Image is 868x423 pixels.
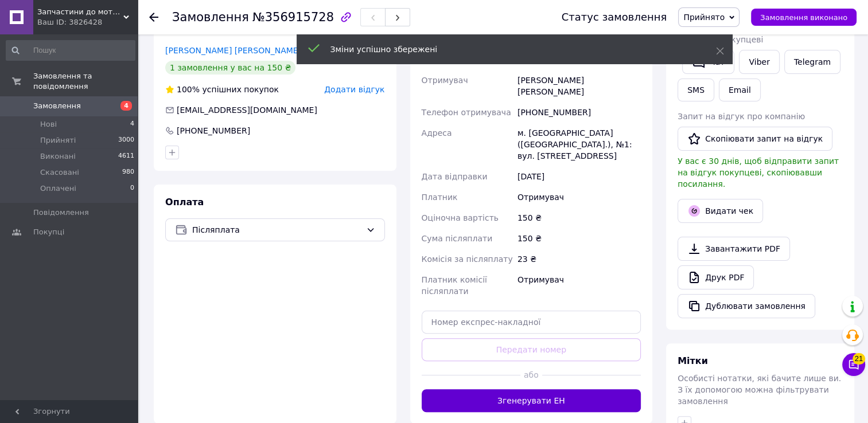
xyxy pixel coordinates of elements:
[118,135,134,146] span: 3000
[422,172,488,181] span: Дата відправки
[40,167,79,178] span: Скасовані
[165,61,295,75] div: 1 замовлення у вас на 150 ₴
[130,119,134,130] span: 4
[252,10,334,24] span: №356915728
[177,105,317,115] span: [EMAIL_ADDRESS][DOMAIN_NAME]
[515,187,643,207] div: Отримувач
[422,389,641,412] button: Згенерувати ЕН
[422,128,452,138] span: Адреса
[40,151,76,162] span: Виконані
[33,71,138,92] span: Замовлення та повідомлення
[515,228,643,249] div: 150 ₴
[515,207,643,228] div: 150 ₴
[422,254,513,264] span: Комісія за післяплату
[422,213,499,222] span: Оціночна вартість
[40,135,76,146] span: Прийняті
[176,125,251,136] div: [PHONE_NUMBER]
[751,9,857,26] button: Замовлення виконано
[33,207,89,218] span: Повідомлення
[784,50,840,74] a: Telegram
[330,44,687,55] div: Зміни успішно збережені
[678,112,805,121] span: Запит на відгук про компанію
[678,355,708,366] span: Мітки
[422,275,487,296] span: Платник комісії післяплати
[324,85,384,94] span: Додати відгук
[40,119,57,130] span: Нові
[165,84,279,95] div: успішних покупок
[422,311,641,334] input: Номер експрес-накладної
[422,193,458,202] span: Платник
[172,10,249,24] span: Замовлення
[760,13,847,22] span: Замовлення виконано
[515,123,643,166] div: м. [GEOGRAPHIC_DATA] ([GEOGRAPHIC_DATA].), №1: вул. [STREET_ADDRESS]
[719,79,761,101] button: Email
[122,167,134,178] span: 980
[177,85,200,94] span: 100%
[515,249,643,269] div: 23 ₴
[130,183,134,194] span: 0
[678,156,839,189] span: У вас є 30 днів, щоб відправити запит на відгук покупцеві, скопіювавши посилання.
[678,374,841,406] span: Особисті нотатки, які бачите лише ви. З їх допомогою можна фільтрувати замовлення
[149,11,158,23] div: Повернутися назад
[118,151,134,162] span: 4611
[33,101,81,111] span: Замовлення
[678,294,815,318] button: Дублювати замовлення
[165,46,301,55] a: [PERSON_NAME] [PERSON_NAME]
[40,183,76,194] span: Оплачені
[520,369,542,381] span: або
[37,7,123,17] span: Запчастини до мотоблоків,генераторів,бензопил та бензокос
[37,17,138,28] div: Ваш ID: 3826428
[515,166,643,187] div: [DATE]
[853,351,865,363] span: 21
[165,197,204,207] span: Оплата
[422,234,493,243] span: Сума післяплати
[562,11,667,23] div: Статус замовлення
[120,101,132,111] span: 4
[678,199,763,223] button: Видати чек
[33,227,64,237] span: Покупці
[515,102,643,123] div: [PHONE_NUMBER]
[515,269,643,301] div: Отримувач
[678,265,754,289] a: Друк PDF
[683,13,725,22] span: Прийнято
[515,70,643,102] div: [PERSON_NAME] [PERSON_NAME]
[422,76,468,85] span: Отримувач
[6,40,135,61] input: Пошук
[678,127,832,151] button: Скопіювати запит на відгук
[192,224,361,236] span: Післяплата
[422,108,511,117] span: Телефон отримувача
[842,353,865,376] button: Чат з покупцем21
[678,79,714,101] button: SMS
[739,50,779,74] a: Viber
[678,237,790,261] a: Завантажити PDF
